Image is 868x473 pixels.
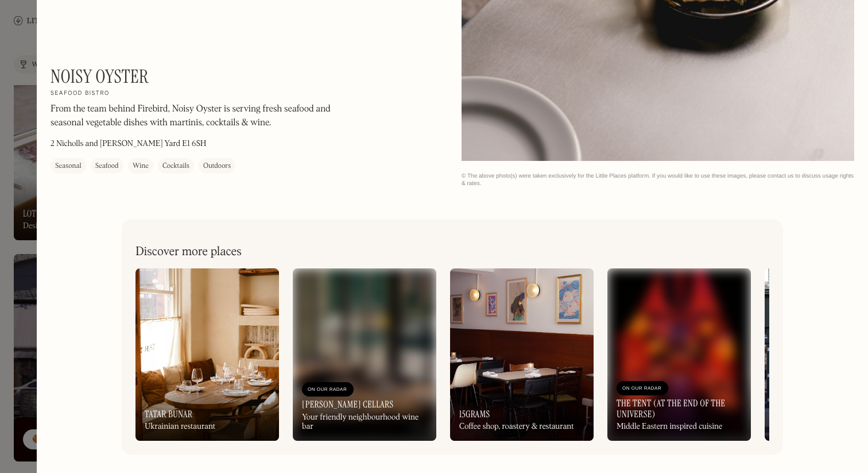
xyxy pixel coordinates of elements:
[308,384,348,395] div: On Our Radar
[459,422,574,432] div: Coffee shop, roastery & restaurant
[145,422,215,432] div: Ukrainian restaurant
[162,160,189,172] div: Cocktails
[617,422,722,432] div: Middle Eastern inspired cuisine
[55,160,82,172] div: Seasonal
[293,268,436,441] a: On Our Radar[PERSON_NAME] CellarsYour friendly neighbourhood wine bar
[95,160,119,172] div: Seafood
[51,102,361,130] p: From the team behind Firebird, Noisy Oyster is serving fresh seafood and seasonal vegetable dishe...
[607,268,751,441] a: On Our RadarThe Tent (at the End of the Universe)Middle Eastern inspired cuisine
[622,383,662,394] div: On Our Radar
[462,172,854,187] div: © The above photo(s) were taken exclusively for the Little Places platform. If you would like to ...
[51,66,149,87] h1: Noisy Oyster
[145,409,192,420] h3: Tatar Bunar
[617,398,742,420] h3: The Tent (at the End of the Universe)
[203,160,231,172] div: Outdoors
[302,413,427,432] div: Your friendly neighbourhood wine bar
[459,409,490,420] h3: 15grams
[135,245,242,259] h2: Discover more places
[133,160,149,172] div: Wine
[51,90,110,98] h2: Seafood bistro
[450,268,594,441] a: 15gramsCoffee shop, roastery & restaurant
[135,268,279,441] a: Tatar BunarUkrainian restaurant
[51,138,206,150] p: 2 Nicholls and [PERSON_NAME] Yard E1 6SH
[302,399,394,410] h3: [PERSON_NAME] Cellars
